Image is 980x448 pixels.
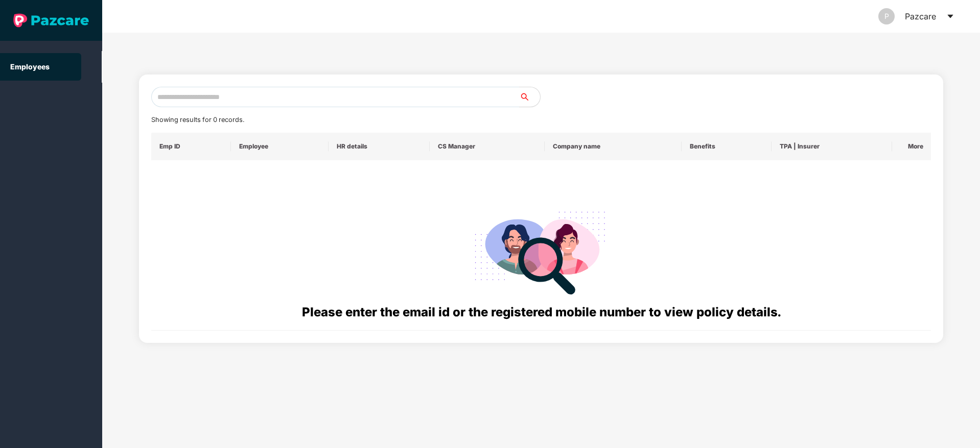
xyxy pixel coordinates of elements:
[892,133,931,160] th: More
[946,12,954,20] span: caret-down
[329,133,429,160] th: HR details
[545,133,682,160] th: Company name
[10,62,50,71] a: Employees
[302,305,781,319] span: Please enter the email id or the registered mobile number to view policy details.
[519,93,540,101] span: search
[682,133,772,160] th: Benefits
[468,199,615,303] img: svg+xml;base64,PHN2ZyB4bWxucz0iaHR0cDovL3d3dy53My5vcmcvMjAwMC9zdmciIHdpZHRoPSIyODgiIGhlaWdodD0iMj...
[772,133,892,160] th: TPA | Insurer
[231,133,329,160] th: Employee
[430,133,545,160] th: CS Manager
[884,8,889,24] span: P
[519,87,541,107] button: search
[151,116,244,123] span: Showing results for 0 records.
[151,133,231,160] th: Emp ID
